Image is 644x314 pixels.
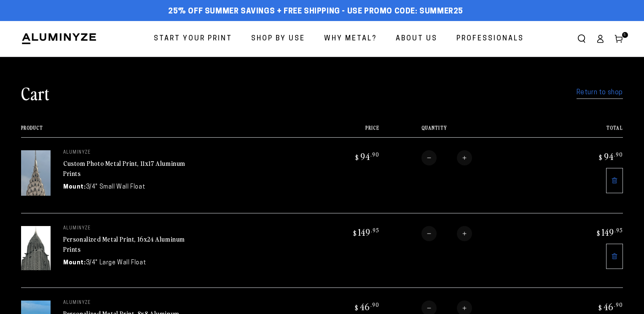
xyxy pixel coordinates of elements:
[245,28,311,50] a: Shop By Use
[550,125,623,137] th: Total
[370,301,379,308] sup: .90
[572,29,591,48] summary: Search our site
[306,125,379,137] th: Price
[63,226,190,231] p: aluminyze
[389,28,444,50] a: About Us
[371,226,379,234] sup: .95
[437,150,457,165] input: Quantity for Custom Photo Metal Print, 11x17 Aluminum Prints
[379,125,550,137] th: Quantity
[354,150,379,162] bdi: 94
[154,33,232,45] span: Start Your Print
[63,258,86,267] dt: Mount:
[354,301,379,312] bdi: 46
[597,229,601,237] span: $
[437,226,457,241] input: Quantity for Personalized Metal Print, 16x24 Aluminum Prints
[577,87,623,99] a: Return to shop
[606,168,623,193] a: Remove 11"x17" Rectangle White Glossy Aluminyzed Photo
[370,151,379,158] sup: .90
[456,33,524,45] span: Professionals
[355,153,359,162] span: $
[63,150,190,155] p: aluminyze
[148,28,239,50] a: Start Your Print
[352,226,379,238] bdi: 149
[86,258,146,267] dd: 3/4" Large Wall Float
[614,151,623,158] sup: .90
[86,183,145,192] dd: 3/4" Small Wall Float
[21,226,51,270] img: 16"x24" Rectangle White Glossy Aluminyzed Photo
[324,33,377,45] span: Why Metal?
[63,234,185,254] a: Personalized Metal Print, 16x24 Aluminum Prints
[63,158,185,178] a: Custom Photo Metal Print, 11x17 Aluminum Prints
[614,301,623,308] sup: .90
[599,153,603,162] span: $
[63,183,86,192] dt: Mount:
[598,303,602,312] span: $
[596,226,623,238] bdi: 149
[450,28,530,50] a: Professionals
[168,7,463,16] span: 25% off Summer Savings + Free Shipping - Use Promo Code: SUMMER25
[606,244,623,269] a: Remove 16"x24" Rectangle White Glossy Aluminyzed Photo
[355,303,359,312] span: $
[63,301,190,306] p: aluminyze
[21,32,97,45] img: Aluminyze
[251,33,305,45] span: Shop By Use
[614,226,623,234] sup: .95
[21,82,50,104] h1: Cart
[597,301,623,312] bdi: 46
[624,32,626,38] span: 5
[21,125,306,137] th: Product
[598,150,623,162] bdi: 94
[396,33,437,45] span: About Us
[21,150,51,196] img: 11"x17" Rectangle White Glossy Aluminyzed Photo
[353,229,357,237] span: $
[318,28,383,50] a: Why Metal?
